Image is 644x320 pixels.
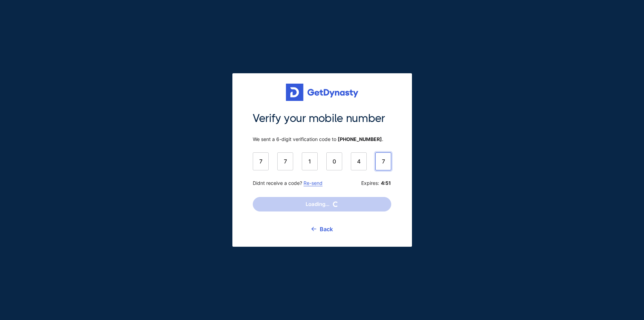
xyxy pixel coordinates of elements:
span: Expires: [361,180,391,186]
img: go back icon [311,227,316,231]
b: [PHONE_NUMBER] [338,136,382,142]
span: Verify your mobile number [253,111,391,126]
b: 4:51 [381,180,391,186]
a: Back [311,220,333,238]
span: Didnt receive a code? [253,180,323,186]
img: Get started for free with Dynasty Trust Company [286,84,358,101]
a: Re-send [304,180,323,186]
span: We sent a 6-digit verification code to . [253,136,391,142]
